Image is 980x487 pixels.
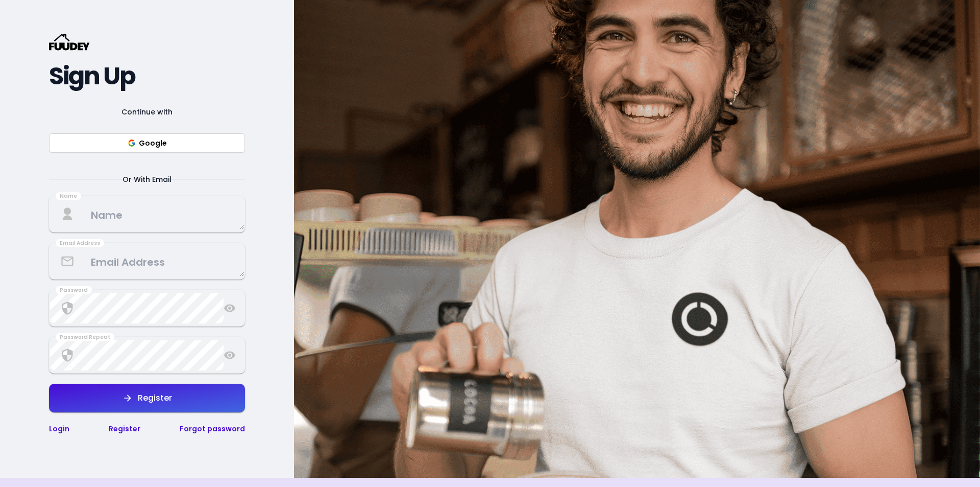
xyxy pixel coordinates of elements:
[49,424,69,434] a: Login
[133,394,172,402] div: Register
[56,333,114,341] div: Password Repeat
[109,106,185,118] span: Continue with
[56,192,81,200] div: Name
[110,173,184,185] span: Or With Email
[49,133,245,153] button: Google
[49,34,90,51] svg: {/* Added fill="currentColor" here */} {/* This rectangle defines the background. Its explicit fi...
[180,424,245,434] a: Forgot password
[56,286,92,294] div: Password
[49,67,245,85] h2: Sign Up
[109,424,140,434] a: Register
[49,384,245,412] button: Register
[56,239,104,247] div: Email Address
